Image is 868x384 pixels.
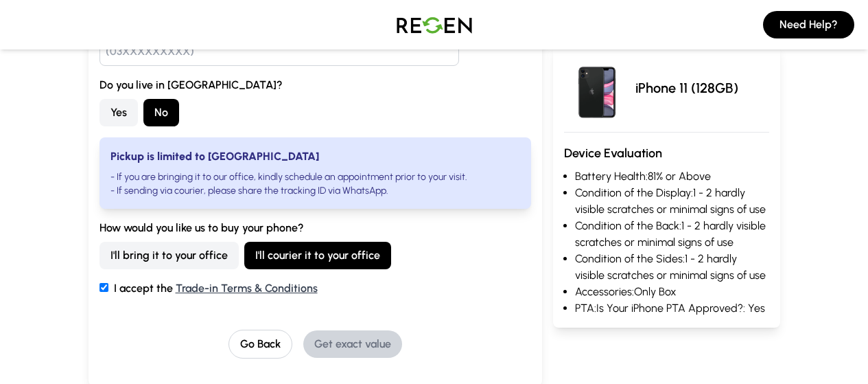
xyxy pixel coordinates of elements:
button: Need Help? [763,11,854,38]
button: No [143,99,179,126]
label: How would you like us to buy your phone? [99,220,531,236]
li: Accessories: Only Box [575,284,769,300]
input: (03XXXXXXXXX) [99,37,459,66]
button: I'll courier it to your office [244,242,391,269]
li: Condition of the Sides: 1 - 2 hardly visible scratches or minimal signs of use [575,251,769,284]
li: Condition of the Display: 1 - 2 hardly visible scratches or minimal signs of use [575,185,769,218]
p: iPhone 11 (128GB) [635,78,738,98]
strong: Pickup is limited to [GEOGRAPHIC_DATA] [110,150,319,163]
button: Go Back [228,330,292,359]
label: Do you live in [GEOGRAPHIC_DATA]? [99,77,531,93]
li: - If you are bringing it to our office, kindly schedule an appointment prior to your visit. [110,170,520,184]
li: PTA: Is Your iPhone PTA Approved?: Yes [575,300,769,317]
img: Logo [386,5,482,44]
li: Battery Health: 81% or Above [575,168,769,185]
a: Trade-in Terms & Conditions [176,282,318,295]
label: I accept the [99,280,531,297]
img: iPhone 11 [564,55,630,121]
input: I accept the Trade-in Terms & Conditions [99,283,108,292]
li: - If sending via courier, please share the tracking ID via WhatsApp. [110,184,520,198]
li: Condition of the Back: 1 - 2 hardly visible scratches or minimal signs of use [575,218,769,251]
button: I'll bring it to your office [99,242,239,269]
h3: Device Evaluation [564,144,769,163]
button: Yes [99,99,138,126]
button: Get exact value [303,330,402,358]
